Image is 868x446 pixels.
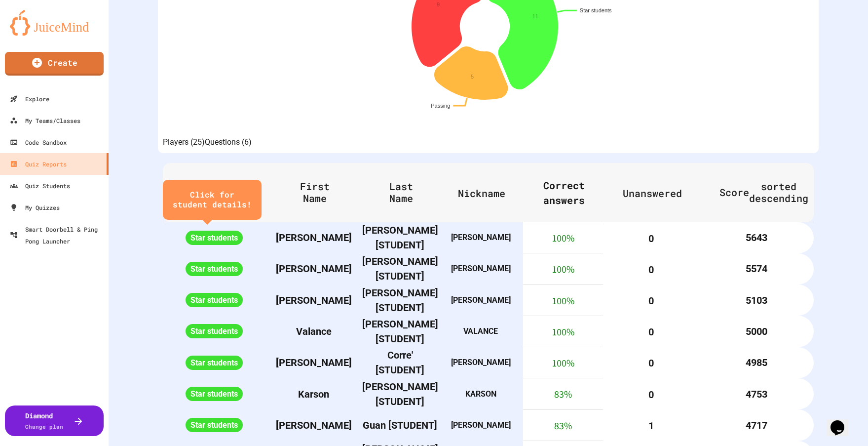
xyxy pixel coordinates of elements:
[10,223,105,247] div: Smart Doorbell & Ping Pong Launcher
[700,347,814,378] th: 4985
[438,378,523,409] th: KARSON
[719,180,809,204] span: Scoresorted descending
[543,178,598,207] span: Correct answers
[362,381,438,407] span: [PERSON_NAME] [STUDENT]
[700,284,814,316] th: 5103
[362,224,438,251] span: [PERSON_NAME] [STUDENT]
[363,419,437,431] span: Guan [STUDENT]
[186,387,243,401] span: Star students
[623,187,695,199] span: Unanswered
[749,180,808,204] span: sorted descending
[648,357,654,369] span: 0
[458,187,518,199] span: Nickname
[205,136,252,148] button: Questions (6)
[173,190,252,210] div: Click for student details!
[163,136,205,148] button: Players (25)
[362,287,438,314] span: [PERSON_NAME] [STUDENT]
[285,180,357,204] span: First Name
[552,325,574,338] span: 100 %
[552,232,574,244] span: 100 %
[296,325,332,337] span: Valance
[298,388,329,400] span: Karson
[648,326,654,338] span: 0
[10,158,67,170] div: Quiz Reports
[10,202,60,213] div: My Quizzes
[552,357,574,369] span: 100 %
[186,262,243,276] span: Star students
[25,423,63,430] span: Change plan
[648,295,654,307] span: 0
[827,406,858,436] iframe: chat widget
[648,263,654,275] span: 0
[648,388,654,400] span: 0
[700,222,814,253] th: 5643
[276,294,352,306] span: [PERSON_NAME]
[648,420,654,432] span: 1
[276,357,352,368] span: [PERSON_NAME]
[276,263,352,275] span: [PERSON_NAME]
[5,52,104,76] a: Create
[381,180,433,204] span: Last Name
[438,347,523,378] th: [PERSON_NAME]
[186,324,243,338] span: Star students
[648,232,654,244] span: 0
[554,419,572,432] span: 83 %
[10,93,49,105] div: Explore
[5,405,104,436] button: DiamondChange plan
[438,409,523,441] th: [PERSON_NAME]
[554,388,572,401] span: 83 %
[25,410,63,431] div: Diamond
[431,103,450,109] text: Passing
[700,253,814,284] th: 5574
[438,222,523,253] th: [PERSON_NAME]
[186,418,243,432] span: Star students
[579,7,611,13] text: Star students
[186,293,243,307] span: Star students
[438,253,523,284] th: [PERSON_NAME]
[700,378,814,409] th: 4753
[10,180,70,192] div: Quiz Students
[276,419,352,431] span: [PERSON_NAME]
[10,136,67,148] div: Code Sandbox
[362,255,438,282] span: [PERSON_NAME] [STUDENT]
[700,409,814,441] th: 4717
[552,294,574,307] span: 100 %
[438,316,523,347] th: VALANCE
[438,284,523,316] th: [PERSON_NAME]
[186,231,243,245] span: Star students
[362,318,438,345] span: [PERSON_NAME] [STUDENT]
[10,10,99,36] img: logo-orange.svg
[10,115,80,126] div: My Teams/Classes
[276,232,352,243] span: [PERSON_NAME]
[552,263,574,276] span: 100 %
[163,136,252,148] div: basic tabs example
[700,316,814,347] th: 5000
[376,349,424,376] span: Corre' [STUDENT]
[186,356,243,370] span: Star students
